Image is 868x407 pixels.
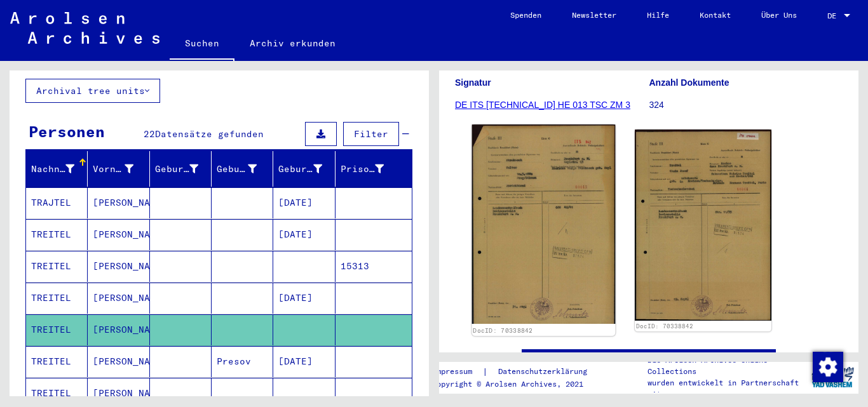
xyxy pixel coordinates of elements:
[648,377,806,400] p: wurden entwickelt in Partnerschaft mit
[455,100,630,110] a: DE ITS [TECHNICAL_ID] HE 013 TSC ZM 3
[234,28,351,58] a: Archiv erkunden
[809,361,857,393] img: yv_logo.png
[455,77,491,88] b: Signatur
[212,346,273,377] mat-cell: Presov
[649,77,729,88] b: Anzahl Dokumente
[144,128,155,140] span: 22
[155,163,198,176] div: Geburtsname
[432,365,482,378] a: Impressum
[88,251,149,282] mat-cell: [PERSON_NAME]
[649,98,843,112] p: 324
[88,219,149,250] mat-cell: [PERSON_NAME]
[31,159,90,179] div: Nachname
[273,219,335,250] mat-cell: [DATE]
[813,352,843,382] img: Zustimmung ändern
[26,314,88,345] mat-cell: TREITEL
[273,283,335,314] mat-cell: [DATE]
[273,187,335,218] mat-cell: [DATE]
[26,151,88,187] mat-header-cell: Nachname
[827,11,841,20] span: DE
[432,365,602,378] div: |
[336,151,412,187] mat-header-cell: Prisoner #
[341,159,400,179] div: Prisoner #
[155,159,214,179] div: Geburtsname
[432,378,602,390] p: Copyright © Arolsen Archives, 2021
[88,151,149,187] mat-header-cell: Vorname
[336,251,412,282] mat-cell: 15313
[10,12,159,44] img: Arolsen_neg.svg
[26,346,88,377] mat-cell: TREITEL
[88,283,149,314] mat-cell: [PERSON_NAME]
[341,163,384,176] div: Prisoner #
[88,346,149,377] mat-cell: [PERSON_NAME]
[155,128,264,140] span: Datensätze gefunden
[88,314,149,345] mat-cell: [PERSON_NAME]
[93,159,149,179] div: Vorname
[26,219,88,250] mat-cell: TREITEL
[343,122,399,146] button: Filter
[26,251,88,282] mat-cell: TREITEL
[488,365,602,378] a: Datenschutzerklärung
[88,187,149,218] mat-cell: [PERSON_NAME]
[273,151,335,187] mat-header-cell: Geburtsdatum
[472,124,616,324] img: 001.jpg
[25,79,160,103] button: Archival tree units
[217,159,273,179] div: Geburt‏
[278,163,322,176] div: Geburtsdatum
[212,151,273,187] mat-header-cell: Geburt‏
[170,28,234,61] a: Suchen
[354,128,388,140] span: Filter
[648,354,806,377] p: Die Arolsen Archives Online-Collections
[635,130,771,321] img: 002.jpg
[150,151,212,187] mat-header-cell: Geburtsname
[31,163,74,176] div: Nachname
[278,159,337,179] div: Geburtsdatum
[26,187,88,218] mat-cell: TRAJTEL
[473,327,533,335] a: DocID: 70338842
[29,120,105,143] div: Personen
[217,163,257,176] div: Geburt‏
[273,346,335,377] mat-cell: [DATE]
[93,163,133,176] div: Vorname
[26,283,88,314] mat-cell: TREITEL
[636,323,693,330] a: DocID: 70338842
